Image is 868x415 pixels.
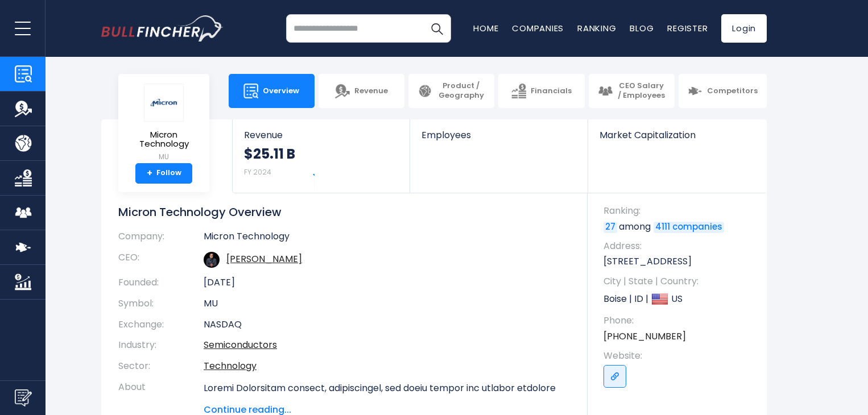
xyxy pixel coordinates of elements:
a: Overview [229,74,315,108]
span: Micron Technology [127,130,200,149]
span: Competitors [707,86,758,96]
th: CEO: [118,247,204,272]
a: Revenue $25.11 B FY 2024 [233,119,410,193]
h1: Micron Technology Overview [118,205,571,219]
a: Micron Technology MU [127,83,201,163]
th: Company: [118,231,204,247]
td: Micron Technology [204,231,571,247]
img: bullfincher logo [101,15,224,42]
span: Address: [604,240,755,252]
span: Revenue [244,130,398,140]
th: Founded: [118,272,204,293]
span: City | State | Country: [604,275,755,288]
td: [DATE] [204,272,571,293]
a: Technology [204,359,257,372]
strong: + [147,168,152,179]
span: Revenue [354,86,388,96]
td: NASDAQ [204,314,571,335]
button: Search [423,14,451,43]
span: Employees [421,130,576,140]
small: FY 2024 [244,167,271,177]
a: Login [721,14,767,43]
a: 4111 companies [654,222,724,233]
th: Symbol: [118,293,204,314]
a: [PHONE_NUMBER] [604,330,686,343]
a: Revenue [319,74,404,108]
a: CEO Salary / Employees [589,74,675,108]
th: Industry: [118,335,204,356]
a: Ranking [577,22,616,34]
a: Blog [630,22,654,34]
p: [STREET_ADDRESS] [604,255,755,268]
span: CEO Salary / Employees [617,81,666,101]
span: Phone: [604,314,755,327]
a: 27 [604,222,617,233]
a: Home [473,22,498,34]
p: Boise | ID | US [604,290,755,308]
th: Exchange: [118,314,204,335]
a: Employees [410,119,587,160]
span: Market Capitalization [600,130,754,140]
small: MU [127,152,200,162]
a: +Follow [135,163,192,184]
span: Website: [604,350,755,362]
span: Financials [531,86,572,96]
span: Overview [263,86,299,96]
a: Product / Geography [408,74,494,108]
td: MU [204,293,571,314]
a: Go to link [604,365,626,388]
img: sanjay-mehrotra.jpg [204,252,220,268]
a: Semiconductors [204,338,277,351]
a: Financials [498,74,584,108]
a: Register [667,22,708,34]
p: among [604,221,755,233]
a: Competitors [679,74,767,108]
a: Market Capitalization [588,119,766,160]
th: Sector: [118,356,204,377]
a: ceo [226,252,302,265]
strong: $25.11 B [244,145,295,163]
a: Go to homepage [101,15,224,42]
span: Ranking: [604,205,755,217]
a: Companies [512,22,564,34]
span: Product / Geography [437,81,485,101]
